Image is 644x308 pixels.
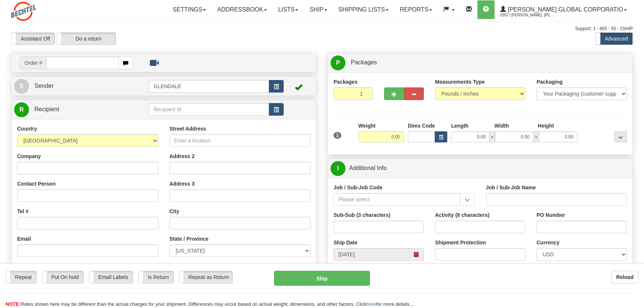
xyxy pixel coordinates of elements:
[435,239,486,246] label: Shipment Protection
[17,180,55,187] label: Contact Person
[170,153,195,160] label: Address 2
[89,271,133,283] label: Email Labels
[334,132,341,139] span: 1
[179,271,232,283] label: Repeat as Return
[273,0,304,19] a: Lists
[506,6,623,13] span: [PERSON_NAME] Global Corporatio
[14,102,134,117] a: R Recipient
[537,211,565,219] label: PO Number
[435,78,485,86] label: Measurements Type
[57,33,116,45] label: Do a return
[486,184,536,191] label: Job / Sub-Job Name
[14,79,29,94] span: S
[149,103,269,116] input: Recipient Id
[34,83,54,89] span: Sender
[12,33,55,45] label: Assistant Off
[537,239,559,246] label: Currency
[6,271,36,283] label: Repeat
[394,0,438,19] a: Reports
[212,0,273,19] a: Addressbook
[17,153,41,160] label: Company
[17,208,29,215] label: Tel #
[34,106,59,112] span: Recipient
[11,2,36,21] img: logo2553.jpg
[627,116,643,192] iframe: chat widget
[495,0,632,19] a: [PERSON_NAME] Global Corporatio 2553 / [PERSON_NAME], [PERSON_NAME]
[170,235,209,243] label: State / Province
[331,55,630,70] a: P Packages
[534,131,539,142] span: x
[611,271,638,283] button: Reload
[149,80,269,93] input: Sender Id
[334,211,390,219] label: Sub-Sub (3 characters)
[167,0,212,19] a: Settings
[17,125,37,132] label: Country
[331,55,345,70] span: P
[495,122,509,129] label: Width
[333,0,394,19] a: Shipping lists
[6,301,20,307] span: NOTE:
[367,301,376,307] a: here
[331,161,345,176] span: I
[500,12,556,19] span: 2553 / [PERSON_NAME], [PERSON_NAME]
[14,78,149,94] a: S Sender
[408,122,435,129] label: Dims Code
[331,161,630,176] a: IAdditional Info
[334,184,382,191] label: Job / Sub-Job Code
[170,263,197,270] label: Zip / Postal
[616,274,634,280] b: Reload
[42,271,84,283] label: Put On hold
[596,33,632,45] label: Advanced
[614,131,627,142] div: ...
[334,239,358,246] label: Ship Date
[334,193,460,206] input: Please select
[538,122,554,129] label: Height
[358,122,376,129] label: Weight
[435,211,489,219] label: Activity (8 characters)
[537,78,563,86] label: Packaging
[490,131,495,142] span: x
[170,134,311,147] input: Enter a location
[334,78,358,86] label: Packages
[139,271,173,283] label: Is Return
[170,208,179,215] label: City
[14,102,29,117] span: R
[451,122,468,129] label: Length
[304,0,332,19] a: Ship
[11,26,633,32] div: Support: 1 - 855 - 55 - 2SHIP
[17,263,32,270] label: Tax Id
[17,235,31,243] label: Email
[20,57,46,69] span: Order #
[170,125,206,132] label: Street Address
[170,180,195,187] label: Address 3
[351,59,377,65] span: Packages
[274,271,370,286] button: Ship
